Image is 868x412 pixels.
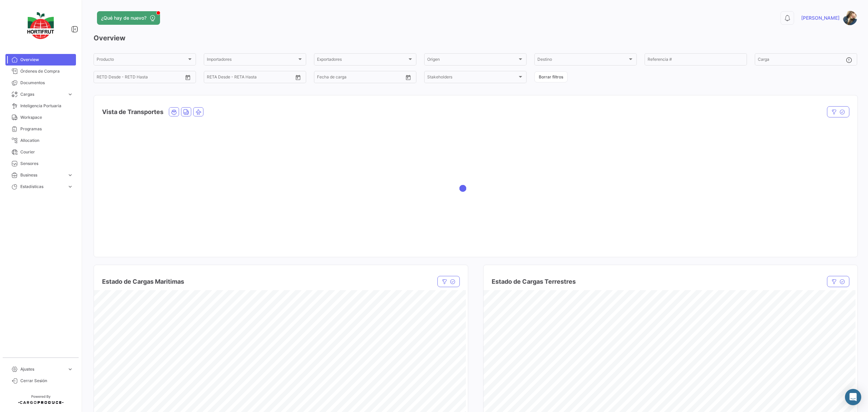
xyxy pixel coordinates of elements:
span: expand_more [67,91,73,97]
img: 67520e24-8e31-41af-9406-a183c2b4e474.jpg [843,11,857,25]
span: Órdenes de Compra [20,68,73,74]
button: Borrar filtros [534,71,568,82]
span: Allocation [20,137,73,144]
button: Open calendar [293,72,303,82]
span: Producto [97,58,187,63]
span: Inteligencia Portuaria [20,103,73,109]
a: Overview [5,54,76,65]
button: Ocean [169,108,179,116]
div: Abrir Intercom Messenger [845,389,861,405]
span: expand_more [67,172,73,178]
input: Hasta [334,76,376,80]
span: Origen [427,58,517,63]
h3: Overview [94,33,857,43]
a: Documentos [5,77,76,89]
span: Business [20,172,64,178]
span: Courier [20,149,73,155]
span: Overview [20,57,73,63]
input: Desde [317,76,329,80]
h4: Estado de Cargas Maritimas [102,277,184,286]
a: Workspace [5,112,76,123]
span: Ajustes [20,366,64,372]
span: Programas [20,126,73,132]
h4: Vista de Transportes [102,107,163,117]
button: Open calendar [403,72,413,82]
button: Air [194,108,203,116]
input: Desde [207,76,219,80]
span: expand_more [67,184,73,190]
span: Destino [537,58,628,63]
span: Cargas [20,91,64,97]
a: Órdenes de Compra [5,65,76,77]
span: Exportadores [317,58,407,63]
span: expand_more [67,366,73,372]
span: Importadores [207,58,297,63]
a: Inteligencia Portuaria [5,100,76,112]
input: Hasta [114,76,155,80]
a: Courier [5,146,76,158]
button: Land [181,108,191,116]
input: Desde [97,76,109,80]
h4: Estado de Cargas Terrestres [492,277,576,286]
span: Sensores [20,161,73,167]
span: Documentos [20,80,73,86]
span: [PERSON_NAME] [801,15,840,21]
span: ¿Qué hay de nuevo? [101,15,146,21]
span: Workspace [20,114,73,120]
button: ¿Qué hay de nuevo? [97,11,160,25]
span: Stakeholders [427,76,517,80]
img: logo-hortifrut.svg [24,8,58,43]
input: Hasta [224,76,265,80]
button: Open calendar [183,72,193,82]
a: Sensores [5,158,76,169]
span: Estadísticas [20,184,64,190]
span: Cerrar Sesión [20,378,73,384]
a: Programas [5,123,76,135]
a: Allocation [5,135,76,146]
